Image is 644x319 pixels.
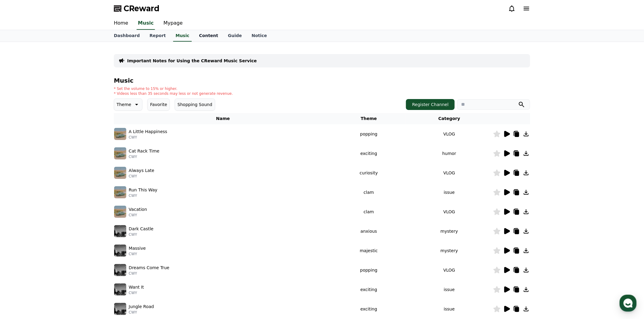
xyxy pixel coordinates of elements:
td: anxious [332,221,405,241]
p: A Little Happiness [129,129,167,135]
a: Important Notes for Using the CReward Music Service [127,58,257,64]
img: music [114,206,126,218]
a: Home [2,193,40,208]
th: Category [405,113,493,124]
p: Vacation [129,206,147,213]
td: popping [332,260,405,280]
p: Want It [129,284,144,290]
p: Dark Castle [129,226,153,232]
td: majestic [332,241,405,260]
a: Messages [40,193,79,208]
th: Name [114,113,332,124]
img: music [114,245,126,257]
a: CReward [114,4,159,13]
img: music [114,264,126,276]
td: exciting [332,144,405,163]
p: * Set the volume to 15% or higher. [114,86,233,91]
td: curiosity [332,163,405,183]
td: mystery [405,241,493,260]
p: CWY [129,252,146,256]
span: Messages [51,202,68,207]
img: music [114,128,126,140]
button: Favorite [147,98,170,111]
button: Register Channel [406,99,455,110]
p: CWY [129,135,167,140]
a: Settings [79,193,117,208]
td: clam [332,183,405,202]
p: CWY [129,310,154,315]
td: VLOG [405,124,493,144]
td: exciting [332,299,405,319]
p: CWY [129,174,154,179]
td: popping [332,124,405,144]
img: music [114,303,126,315]
p: CWY [129,232,153,237]
a: Report [145,30,171,42]
th: Theme [332,113,405,124]
img: music [114,186,126,198]
p: CWY [129,271,170,276]
td: mystery [405,221,493,241]
td: exciting [332,280,405,299]
td: VLOG [405,163,493,183]
p: CWY [129,213,147,218]
p: Run This Way [129,187,157,193]
td: issue [405,299,493,319]
td: humor [405,144,493,163]
img: music [114,225,126,237]
p: * Videos less than 35 seconds may less or not generate revenue. [114,91,233,96]
p: CWY [129,154,159,159]
a: Music [173,30,192,42]
span: Settings [90,202,105,207]
img: music [114,167,126,179]
p: Jungle Road [129,304,154,310]
p: Cat Rack Time [129,148,159,154]
td: VLOG [405,202,493,221]
img: music [114,147,126,159]
a: Content [194,30,223,42]
a: Home [109,17,133,30]
span: Home [16,202,26,207]
td: issue [405,183,493,202]
a: Mypage [159,17,187,30]
td: clam [332,202,405,221]
td: VLOG [405,260,493,280]
a: Dashboard [109,30,145,42]
p: CWY [129,290,144,295]
p: Theme [117,100,131,109]
button: Theme [114,98,142,111]
span: CReward [124,4,159,13]
p: Dreams Come True [129,265,170,271]
button: Shopping Sound [175,98,215,111]
td: issue [405,280,493,299]
p: Always Late [129,167,154,174]
p: CWY [129,193,157,198]
a: Notice [247,30,272,42]
p: Massive [129,245,146,252]
a: Music [137,17,155,30]
a: Guide [223,30,247,42]
img: music [114,283,126,296]
h4: Music [114,77,530,84]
